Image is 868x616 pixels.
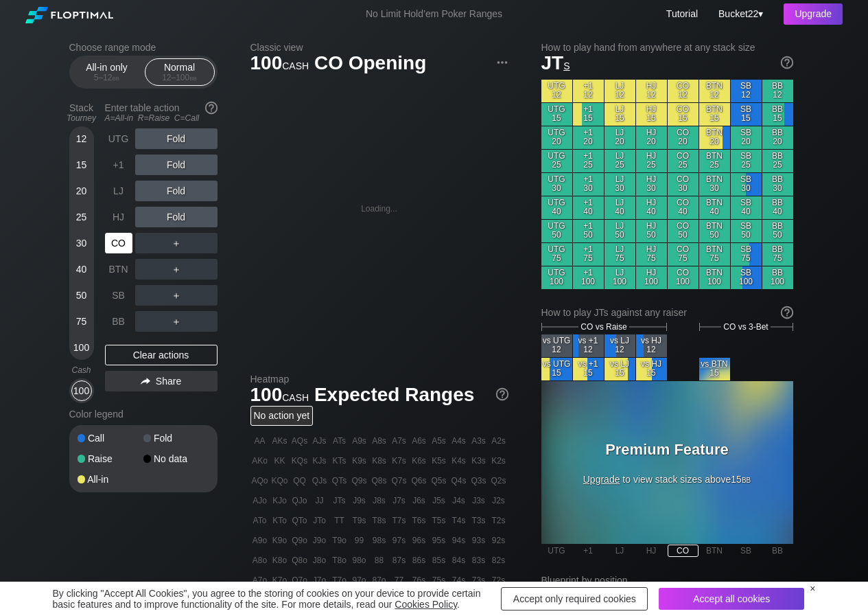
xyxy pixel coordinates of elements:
[71,259,92,280] div: 40
[135,181,218,201] div: Fold
[541,42,793,53] h2: How to play hand from anywhere at any stack size
[250,471,270,490] div: AQo
[731,103,762,126] div: SB 15
[71,380,92,401] div: 100
[345,8,523,23] div: No Limit Hold’em Poker Ranges
[282,57,309,72] span: cash
[489,531,508,550] div: 92s
[541,196,572,219] div: UTG 40
[469,431,489,450] div: A3s
[563,57,570,72] span: s
[105,97,218,128] div: Enter table action
[469,471,489,490] div: Q3s
[135,207,218,227] div: Fold
[310,491,329,510] div: JJ
[430,451,449,470] div: K5s
[605,220,635,242] div: LJ 50
[573,358,604,380] div: vs +1 15
[501,587,648,611] div: Accept only required cookies
[290,551,309,570] div: Q8o
[668,196,699,219] div: CO 40
[636,150,667,172] div: HJ 25
[668,243,699,266] div: CO 75
[430,431,449,450] div: A5s
[469,491,489,510] div: J3s
[135,233,218,253] div: ＋
[699,220,730,242] div: BTN 50
[290,451,309,470] div: KQs
[541,126,572,149] div: UTG 20
[731,173,762,196] div: SB 30
[605,173,635,196] div: LJ 30
[449,431,469,450] div: A4s
[573,334,604,357] div: vs +1 12
[636,243,667,266] div: HJ 75
[581,441,753,459] h3: Premium Feature
[718,8,758,19] span: Bucket22
[810,583,815,594] div: ×
[282,389,309,404] span: cash
[312,53,428,76] span: CO Opening
[762,103,793,126] div: BB 15
[105,233,132,253] div: CO
[605,126,635,149] div: LJ 20
[350,571,369,590] div: 97o
[105,155,132,175] div: +1
[699,243,730,266] div: BTN 75
[541,150,572,172] div: UTG 25
[699,196,730,219] div: BTN 40
[449,551,469,570] div: 84s
[699,173,730,196] div: BTN 30
[605,243,635,266] div: LJ 75
[762,173,793,196] div: BB 30
[495,387,510,402] img: help.32db89a4.svg
[25,7,113,23] img: Floptimal logo
[64,97,99,128] div: Stack
[390,491,409,510] div: J7s
[78,73,136,82] div: 5 – 12
[731,545,762,557] div: SB
[605,150,635,172] div: LJ 25
[410,471,429,490] div: Q6s
[71,128,92,149] div: 12
[731,196,762,219] div: SB 40
[410,531,429,550] div: 96s
[699,126,730,149] div: BTN 20
[151,73,209,82] div: 12 – 100
[430,511,449,530] div: T5s
[605,358,635,380] div: vs LJ 15
[762,545,793,557] div: BB
[541,575,799,586] h2: Blueprint by position
[135,311,218,332] div: ＋
[350,431,369,450] div: A9s
[350,511,369,530] div: T9s
[250,551,270,570] div: A8o
[731,150,762,172] div: SB 25
[330,491,349,510] div: JTs
[270,511,290,530] div: KTo
[250,406,314,426] div: No action yet
[204,100,219,115] img: help.32db89a4.svg
[784,3,843,25] div: Upgrade
[135,285,218,306] div: ＋
[113,73,120,82] span: bb
[250,571,270,590] div: A7o
[541,358,572,380] div: vs UTG 15
[573,80,604,102] div: +1 12
[370,491,389,510] div: J8s
[699,545,730,557] div: BTN
[410,511,429,530] div: T6s
[250,491,270,510] div: AJo
[573,173,604,196] div: +1 30
[699,80,730,102] div: BTN 12
[489,431,508,450] div: A2s
[75,59,139,85] div: All-in only
[489,451,508,470] div: K2s
[370,531,389,550] div: 98s
[541,266,572,289] div: UTG 100
[250,511,270,530] div: ATo
[762,196,793,219] div: BB 40
[762,150,793,172] div: BB 25
[636,545,667,557] div: HJ
[430,471,449,490] div: Q5s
